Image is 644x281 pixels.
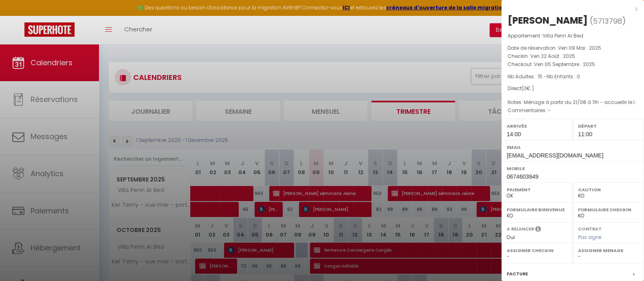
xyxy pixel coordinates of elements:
button: Ouvrir le widget de chat LiveChat [7,3,31,28]
span: [EMAIL_ADDRESS][DOMAIN_NAME] [507,152,603,159]
label: Formulaire Checkin [578,206,639,214]
span: 5713798 [593,16,622,26]
i: Sélectionner OUI si vous souhaiter envoyer les séquences de messages post-checkout [535,226,541,235]
label: Caution [578,186,639,194]
p: Appartement : [508,32,638,40]
p: Date de réservation : [508,44,638,52]
label: Contrat [578,226,602,231]
p: Checkout : [508,60,638,69]
span: - [548,107,551,114]
span: Ven 22 Août . 2025 [530,53,575,60]
label: Arrivée [507,122,567,130]
label: A relancer [507,226,534,232]
span: 14:00 [507,131,521,137]
label: Assigner Menage [578,246,639,254]
label: Mobile [507,164,639,173]
p: Checkin : [508,52,638,60]
span: 11:00 [578,131,592,137]
span: Nb Adultes : 15 - [508,73,580,80]
div: x [501,4,638,14]
span: Pas signé [578,234,602,241]
label: Paiement [507,186,567,194]
label: Départ [578,122,639,130]
span: Nb Enfants : 0 [547,73,580,80]
span: ( ) [590,15,626,27]
span: ( € ) [521,85,534,92]
div: [PERSON_NAME] [508,14,588,27]
label: Formulaire Bienvenue [507,206,567,214]
label: Assigner Checkin [507,246,567,254]
label: Email [507,143,639,151]
span: 0 [523,85,527,92]
div: Direct [508,85,638,93]
p: Commentaires : [508,106,638,115]
span: Ven 09 Mai . 2025 [558,44,601,51]
span: Ven 05 Septembre . 2025 [534,61,595,68]
label: Facture [507,270,528,278]
p: Notes : [508,98,638,106]
span: Villa Penn Ar Bed [543,32,583,39]
span: 0674603949 [507,173,538,180]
